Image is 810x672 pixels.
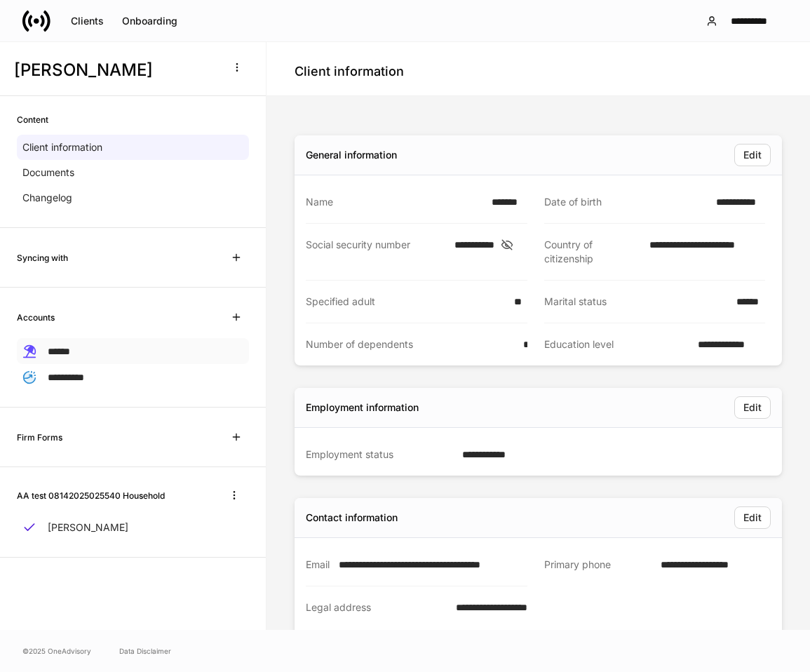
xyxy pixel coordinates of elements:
div: Employment information [306,401,419,415]
a: Client information [17,135,249,160]
h6: Firm Forms [17,431,62,444]
div: Legal address [306,600,419,643]
button: Edit [734,506,771,529]
p: Client information [22,140,102,154]
div: Date of birth [544,195,708,209]
div: Education level [544,337,689,351]
h6: AA test 08142025025540 Household [17,489,165,502]
h3: [PERSON_NAME] [14,59,217,81]
a: Changelog [17,185,249,210]
h6: Content [17,113,48,126]
div: Edit [743,403,762,412]
div: Country of citizenship [544,238,641,266]
div: Edit [743,150,762,160]
div: Number of dependents [306,337,515,351]
div: Specified adult [306,295,506,309]
h6: Accounts [17,311,55,324]
div: Marital status [544,295,729,309]
div: Edit [743,513,762,523]
div: Contact information [306,511,398,525]
div: Employment status [306,448,454,462]
span: © 2025 OneAdvisory [22,645,91,657]
div: Social security number [306,238,446,266]
button: Edit [734,396,771,419]
button: Edit [734,144,771,166]
h4: Client information [295,63,404,80]
h6: Syncing with [17,251,68,264]
button: Onboarding [113,10,187,32]
a: [PERSON_NAME] [17,515,249,540]
div: Clients [71,16,104,26]
p: Documents [22,166,74,180]
a: Documents [17,160,249,185]
a: Data Disclaimer [119,645,171,657]
div: Primary phone [544,558,653,572]
p: Changelog [22,191,72,205]
div: Onboarding [122,16,177,26]
div: Name [306,195,483,209]
div: Email [306,558,330,572]
p: [PERSON_NAME] [48,520,128,535]
button: Clients [62,10,113,32]
div: General information [306,148,397,162]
